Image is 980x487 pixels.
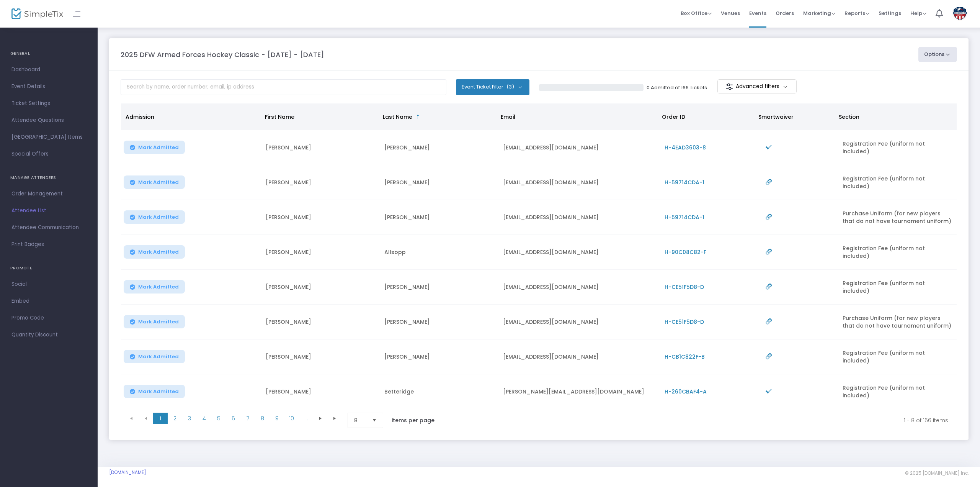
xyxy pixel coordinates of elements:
[838,305,957,339] td: Purchase Uniform (for new players that do not have tournament uniform)
[11,330,86,340] span: Quantity Discount
[665,179,704,186] span: H-59714CDA-1
[451,413,948,428] kendo-pager-info: 1 - 8 of 166 items
[392,416,434,424] label: items per page
[380,270,498,305] td: [PERSON_NAME]
[261,339,380,374] td: [PERSON_NAME]
[138,214,179,220] span: Mark Admitted
[803,10,835,17] span: Marketing
[838,235,957,270] td: Registration Fee (uniform not included)
[11,132,86,142] span: [GEOGRAPHIC_DATA] Items
[11,149,86,159] span: Special Offers
[299,413,313,424] span: Page 11
[261,165,380,200] td: [PERSON_NAME]
[11,313,86,323] span: Promo Code
[380,235,498,270] td: Allsopp
[380,305,498,339] td: [PERSON_NAME]
[918,47,957,62] button: Options
[879,3,901,23] span: Settings
[838,130,957,165] td: Registration Fee (uniform not included)
[665,353,705,361] span: H-CB1C822F-B
[261,235,380,270] td: [PERSON_NAME]
[138,284,179,290] span: Mark Admitted
[182,413,197,424] span: Page 3
[910,10,926,17] span: Help
[838,270,957,305] td: Registration Fee (uniform not included)
[749,3,766,23] span: Events
[383,113,412,121] span: Last Name
[838,339,957,374] td: Registration Fee (uniform not included)
[121,49,324,60] m-panel-title: 2025 DFW Armed Forces Hockey Classic - [DATE] - [DATE]
[261,200,380,235] td: [PERSON_NAME]
[153,413,168,424] span: Page 1
[124,315,185,328] button: Mark Admitted
[11,189,86,199] span: Order Management
[380,130,498,165] td: [PERSON_NAME]
[332,415,338,421] span: Go to the last page
[662,113,685,121] span: Order ID
[121,103,957,409] div: Data table
[647,84,707,92] p: 0 Admitted of 166 Tickets
[11,279,86,289] span: Social
[905,470,969,476] span: © 2025 [DOMAIN_NAME] Inc.
[838,374,957,409] td: Registration Fee (uniform not included)
[124,245,185,259] button: Mark Admitted
[211,413,226,424] span: Page 5
[10,170,87,185] h4: MANAGE ATTENDEES
[11,296,86,306] span: Embed
[11,206,86,216] span: Attendee List
[10,261,87,276] h4: PROMOTE
[498,339,660,374] td: [EMAIL_ADDRESS][DOMAIN_NAME]
[226,413,240,424] span: Page 6
[138,179,179,185] span: Mark Admitted
[138,249,179,255] span: Mark Admitted
[498,200,660,235] td: [EMAIL_ADDRESS][DOMAIN_NAME]
[498,374,660,409] td: [PERSON_NAME][EMAIL_ADDRESS][DOMAIN_NAME]
[776,3,794,23] span: Orders
[138,389,179,395] span: Mark Admitted
[138,354,179,360] span: Mark Admitted
[240,413,255,424] span: Page 7
[380,339,498,374] td: [PERSON_NAME]
[284,413,299,424] span: Page 10
[380,200,498,235] td: [PERSON_NAME]
[369,413,380,428] button: Select
[261,270,380,305] td: [PERSON_NAME]
[10,46,87,61] h4: GENERAL
[721,3,740,23] span: Venues
[754,103,834,130] th: Smartwaiver
[498,235,660,270] td: [EMAIL_ADDRESS][DOMAIN_NAME]
[138,144,179,151] span: Mark Admitted
[11,239,86,249] span: Print Badges
[498,130,660,165] td: [EMAIL_ADDRESS][DOMAIN_NAME]
[415,114,421,120] span: Sortable
[269,413,284,424] span: Page 9
[255,413,269,424] span: Page 8
[109,469,146,476] a: [DOMAIN_NAME]
[197,413,211,424] span: Page 4
[124,385,185,398] button: Mark Admitted
[839,113,859,121] span: Section
[665,388,707,395] span: H-260CBAF4-A
[665,144,706,151] span: H-4EAD3603-8
[380,374,498,409] td: Betteridge
[506,84,514,90] span: (3)
[124,280,185,294] button: Mark Admitted
[124,175,185,189] button: Mark Admitted
[11,115,86,125] span: Attendee Questions
[261,374,380,409] td: [PERSON_NAME]
[717,79,797,93] m-button: Advanced filters
[665,283,704,291] span: H-CE51F5D8-D
[124,350,185,363] button: Mark Admitted
[138,319,179,325] span: Mark Admitted
[11,82,86,92] span: Event Details
[313,413,328,424] span: Go to the next page
[265,113,294,121] span: First Name
[498,305,660,339] td: [EMAIL_ADDRESS][DOMAIN_NAME]
[328,413,342,424] span: Go to the last page
[501,113,515,121] span: Email
[354,416,366,424] span: 8
[126,113,154,121] span: Admission
[317,415,323,421] span: Go to the next page
[498,165,660,200] td: [EMAIL_ADDRESS][DOMAIN_NAME]
[121,79,446,95] input: Search by name, order number, email, ip address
